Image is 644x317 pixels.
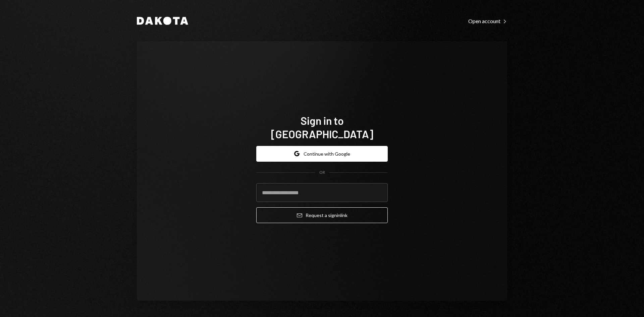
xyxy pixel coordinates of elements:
h1: Sign in to [GEOGRAPHIC_DATA] [256,114,388,141]
button: Continue with Google [256,146,388,162]
a: Open account [468,17,507,24]
div: OR [319,170,325,175]
button: Request a signinlink [256,207,388,223]
div: Open account [468,18,507,24]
